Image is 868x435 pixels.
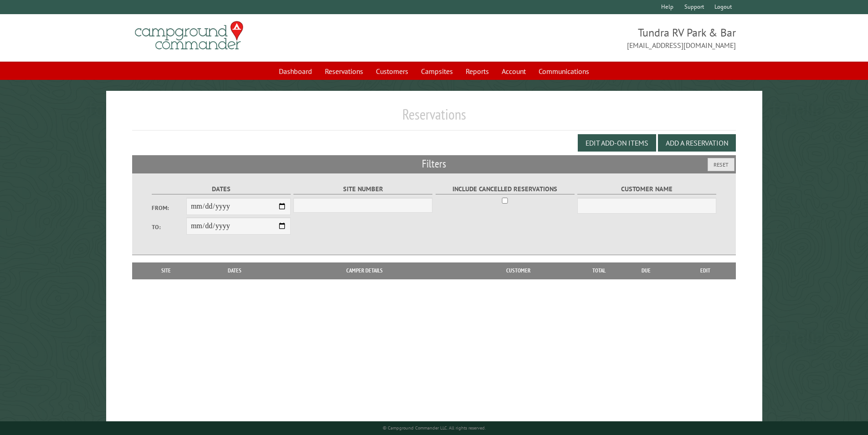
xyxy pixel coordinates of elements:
[370,63,414,80] a: Customers
[460,63,494,80] a: Reports
[132,105,736,131] h1: Reservations
[152,184,291,194] label: Dates
[416,63,458,80] a: Campsites
[273,63,318,80] a: Dashboard
[132,155,736,173] h2: Filters
[196,262,274,279] th: Dates
[455,262,581,279] th: Customer
[132,18,246,53] img: Campground Commander
[152,204,186,212] label: From:
[617,262,675,279] th: Due
[708,158,734,171] button: Reset
[434,25,736,51] span: Tundra RV Park & Bar [EMAIL_ADDRESS][DOMAIN_NAME]
[496,63,531,80] a: Account
[533,63,595,80] a: Communications
[383,425,486,431] small: © Campground Commander LLC. All rights reserved.
[578,134,656,152] button: Edit Add-on Items
[137,262,196,279] th: Site
[152,223,186,231] label: To:
[581,262,617,279] th: Total
[436,184,575,194] label: Include Cancelled Reservations
[675,262,736,279] th: Edit
[274,262,455,279] th: Camper Details
[293,184,432,194] label: Site Number
[319,63,369,80] a: Reservations
[658,134,736,152] button: Add a Reservation
[577,184,716,194] label: Customer Name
